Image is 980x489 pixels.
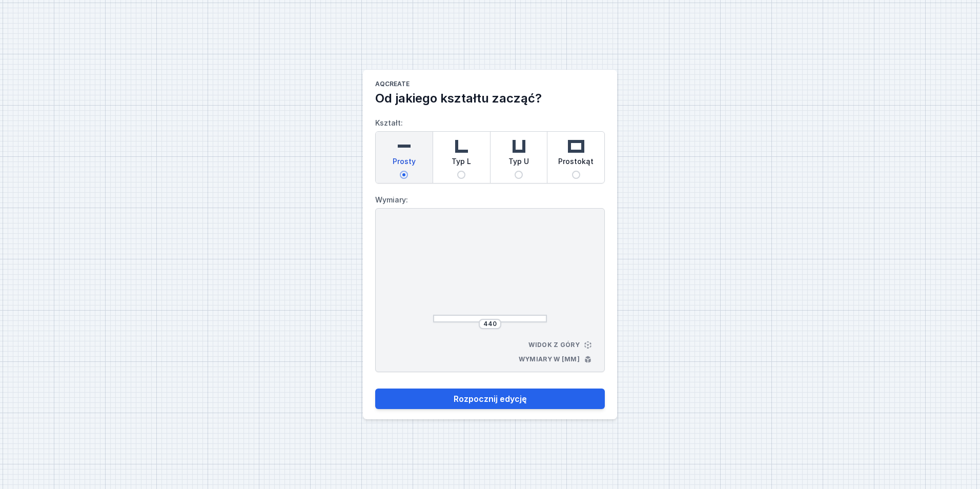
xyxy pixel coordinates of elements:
[558,156,594,171] span: Prostokąt
[572,171,580,179] input: Prostokąt
[375,192,605,208] label: Wymiary:
[375,90,605,107] h2: Od jakiego kształtu zacząć?
[508,156,529,171] span: Typ U
[452,156,471,171] span: Typ L
[375,80,605,90] h1: AQcreate
[375,389,605,409] button: Rozpocznij edycję
[400,171,408,179] input: Prosty
[375,115,605,184] label: Kształt:
[508,136,529,156] img: u-shaped.svg
[482,320,498,328] input: Wymiar [mm]
[457,171,465,179] input: Typ L
[393,156,416,171] span: Prosty
[451,136,472,156] img: l-shaped.svg
[515,171,523,179] input: Typ U
[394,136,414,156] img: straight.svg
[566,136,586,156] img: rectangle.svg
